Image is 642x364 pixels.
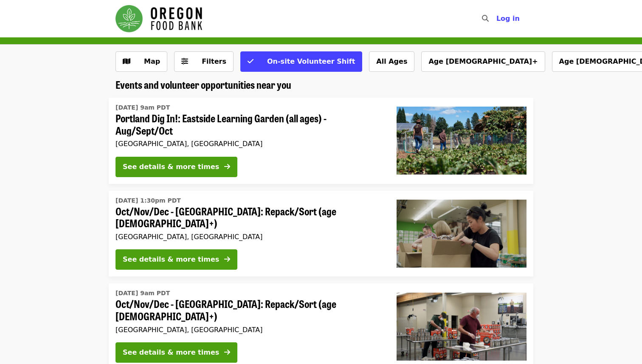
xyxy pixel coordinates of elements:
[109,191,533,277] a: See details for "Oct/Nov/Dec - Portland: Repack/Sort (age 8+)"
[421,51,545,72] button: Age [DEMOGRAPHIC_DATA]+
[123,254,219,265] div: See details & more times
[115,342,237,363] button: See details & more times
[174,51,234,72] button: Filters (0 selected)
[123,347,219,358] div: See details & more times
[115,249,237,270] button: See details & more times
[115,140,383,148] div: [GEOGRAPHIC_DATA], [GEOGRAPHIC_DATA]
[494,8,501,29] input: Search
[490,10,527,27] button: Log in
[109,98,533,184] a: See details for "Portland Dig In!: Eastside Learning Garden (all ages) - Aug/Sept/Oct"
[123,162,219,172] div: See details & more times
[115,77,291,92] span: Events and volunteer opportunities near you
[267,57,355,65] span: On-site Volunteer Shift
[240,51,362,72] button: On-site Volunteer Shift
[397,293,527,361] img: Oct/Nov/Dec - Portland: Repack/Sort (age 16+) organized by Oregon Food Bank
[115,233,383,241] div: [GEOGRAPHIC_DATA], [GEOGRAPHIC_DATA]
[115,289,170,298] time: [DATE] 9am PDT
[115,326,383,334] div: [GEOGRAPHIC_DATA], [GEOGRAPHIC_DATA]
[115,205,383,230] span: Oct/Nov/Dec - [GEOGRAPHIC_DATA]: Repack/Sort (age [DEMOGRAPHIC_DATA]+)
[115,112,383,137] span: Portland Dig In!: Eastside Learning Garden (all ages) - Aug/Sept/Oct
[496,14,520,23] span: Log in
[248,57,253,65] i: check icon
[115,298,383,322] span: Oct/Nov/Dec - [GEOGRAPHIC_DATA]: Repack/Sort (age [DEMOGRAPHIC_DATA]+)
[482,14,489,23] i: search icon
[181,57,188,65] i: sliders-h icon
[115,196,181,205] time: [DATE] 1:30pm PDT
[397,107,527,175] img: Portland Dig In!: Eastside Learning Garden (all ages) - Aug/Sept/Oct organized by Oregon Food Bank
[115,103,170,112] time: [DATE] 9am PDT
[224,255,230,263] i: arrow-right icon
[144,57,160,65] span: Map
[224,348,230,356] i: arrow-right icon
[115,157,237,177] button: See details & more times
[224,163,230,171] i: arrow-right icon
[123,57,130,65] i: map icon
[115,5,202,32] img: Oregon Food Bank - Home
[397,200,527,268] img: Oct/Nov/Dec - Portland: Repack/Sort (age 8+) organized by Oregon Food Bank
[202,57,226,65] span: Filters
[115,51,167,72] button: Show map view
[369,51,414,72] button: All Ages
